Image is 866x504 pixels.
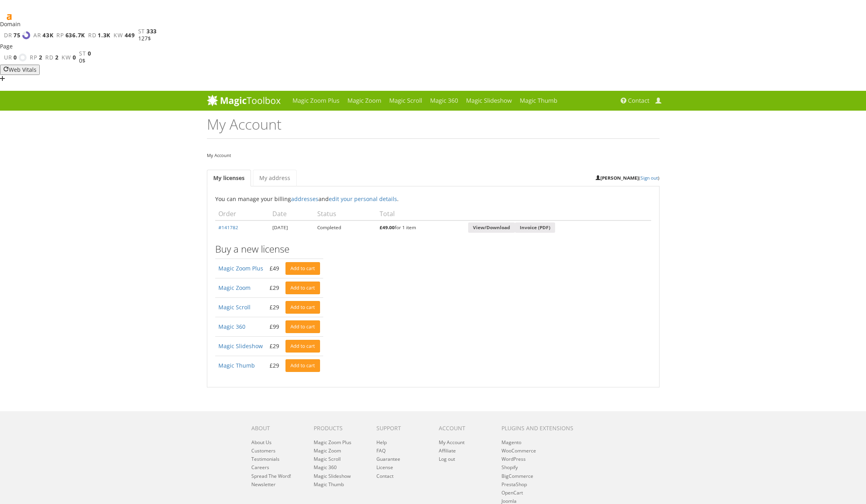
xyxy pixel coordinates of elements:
span: 2 [39,54,42,61]
a: Magic Slideshow [314,473,351,479]
div: 0$ [79,57,91,65]
a: Add to cart [285,359,320,372]
a: kw449 [114,32,135,38]
span: rd [88,32,96,38]
a: Add to cart [285,320,320,333]
a: Add to cart [285,340,320,353]
strong: [PERSON_NAME] [596,174,639,181]
a: ur0 [4,54,27,61]
h6: Account [439,425,489,431]
span: rp [30,54,37,61]
span: 449 [125,32,135,38]
p: You can manage your billing and . [215,194,651,203]
span: Contact [628,97,650,105]
a: rp636.7K [56,32,85,38]
td: £49 [266,259,282,278]
span: Web Vitals [9,66,37,73]
td: £99 [266,317,282,336]
a: OpenCart [501,489,523,496]
a: kw0 [62,54,76,61]
a: WooCommerce [501,447,536,454]
a: edit your personal details [329,195,397,203]
span: rp [56,32,64,38]
td: £29 [266,297,282,317]
td: £29 [266,356,282,375]
img: MagicToolbox.com - Image tools for your website [207,94,281,106]
span: Status [317,209,336,218]
td: for 1 item [376,220,465,235]
a: PrestaShop [501,481,527,488]
a: Contact [376,473,393,479]
td: £29 [266,336,282,356]
h6: Products [314,425,364,431]
span: Date [272,209,287,218]
a: My Account [439,439,465,446]
a: Magic Zoom [218,284,251,291]
a: Magic 360 [314,464,337,471]
a: Help [376,439,387,446]
a: Magic Slideshow [218,342,263,350]
a: Add to cart [285,301,320,314]
a: Magic Thumb [314,481,344,488]
nav: My Account [207,151,660,160]
a: rd1.3K [88,32,110,38]
span: ar [33,32,41,38]
span: 0 [73,54,76,61]
a: st0 [79,50,91,57]
a: Magic Thumb [516,91,561,111]
a: My licenses [207,170,251,186]
small: ( ) [596,174,660,181]
span: 333 [147,28,157,34]
span: 0 [88,50,91,57]
a: Magic Zoom [314,447,341,454]
a: #141782 [218,224,238,230]
a: My address [253,170,297,186]
a: addresses [291,195,318,203]
a: Testimonials [251,456,280,462]
a: BigCommerce [501,473,533,479]
bdi: 49.00 [380,224,395,230]
a: Magic Zoom Plus [289,91,343,111]
td: Completed [314,220,376,235]
span: rd [45,54,53,61]
a: WordPress [501,456,526,462]
a: Invoice (PDF) [515,222,555,233]
span: st [79,50,86,57]
span: Total [380,209,395,218]
a: rp2 [30,54,42,61]
time: [DATE] [272,224,288,230]
a: Magic Slideshow [462,91,516,111]
a: About Us [251,439,272,446]
a: Magic Thumb [218,362,255,369]
a: Magento [501,439,521,446]
span: 2 [55,54,59,61]
a: Careers [251,464,269,471]
a: Magic Zoom Plus [314,439,351,446]
span: 636.7K [66,32,85,38]
span: st [138,28,145,34]
span: 1.3K [98,32,110,38]
a: ar43K [33,32,54,38]
a: Contact [619,91,654,111]
a: Log out [439,456,455,462]
span: 43K [42,32,53,38]
a: Magic Zoom [343,91,385,111]
a: Spread The Word! [251,473,291,479]
a: Sign out [640,174,658,181]
h1: My Account [207,117,660,139]
a: Magic Scroll [385,91,426,111]
a: Add to cart [285,282,320,294]
span: 75 [14,32,20,38]
a: FAQ [376,447,386,454]
span: dr [4,32,12,38]
a: View/Download [468,222,515,233]
h3: Buy a new license [215,244,651,254]
a: rd2 [45,54,58,61]
td: £29 [266,278,282,297]
a: Customers [251,447,276,454]
a: Affiliate [439,447,456,454]
h6: Support [376,425,427,431]
h6: About [251,425,302,431]
h6: Plugins and extensions [501,425,583,431]
a: Magic Scroll [314,456,341,462]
